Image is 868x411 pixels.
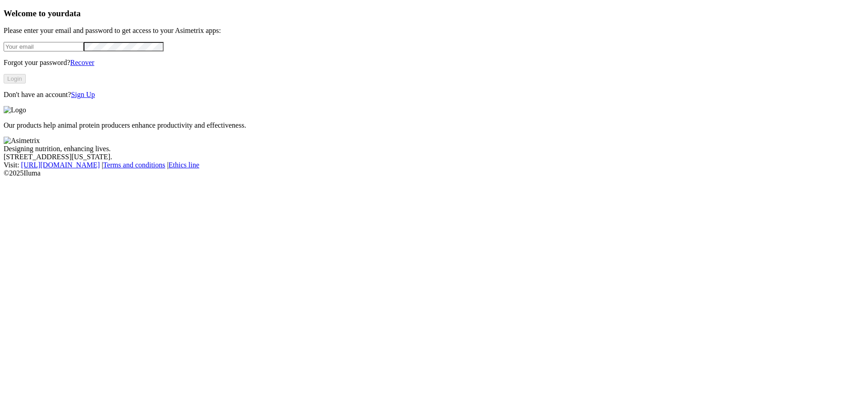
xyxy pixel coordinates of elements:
input: Your email [4,42,84,51]
a: Sign Up [71,91,95,98]
p: Our products help animal protein producers enhance productivity and effectiveness. [4,121,864,129]
a: Recover [70,59,94,66]
img: Logo [4,106,26,114]
div: Visit : | | [4,161,864,169]
a: Terms and conditions [103,161,165,169]
span: data [65,9,80,18]
p: Don't have an account? [4,91,864,99]
div: Designing nutrition, enhancing lives. [4,145,864,153]
div: © 2025 Iluma [4,169,864,177]
img: Asimetrix [4,137,40,145]
a: [URL][DOMAIN_NAME] [21,161,100,169]
div: [STREET_ADDRESS][US_STATE]. [4,153,864,161]
p: Forgot your password? [4,59,864,67]
p: Please enter your email and password to get access to your Asimetrix apps: [4,27,864,35]
button: Login [4,74,26,83]
h3: Welcome to your [4,9,864,18]
a: Ethics line [169,161,199,169]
